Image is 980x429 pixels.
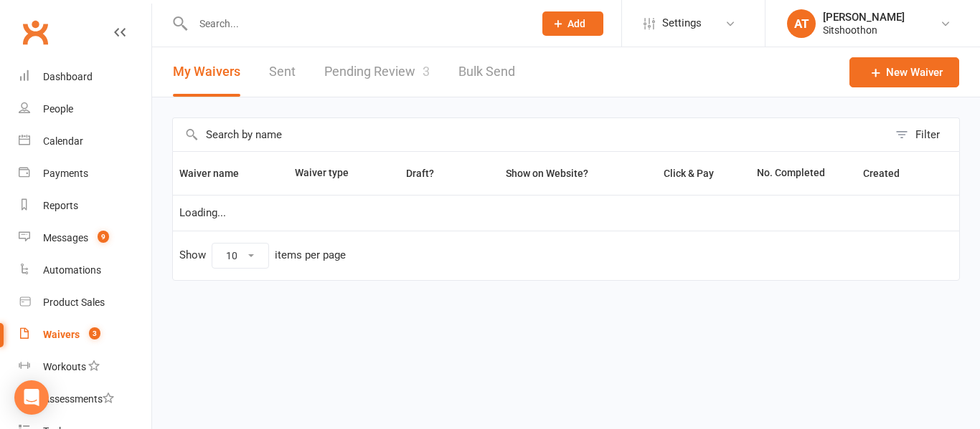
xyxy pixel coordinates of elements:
div: Show [179,243,346,269]
a: Calendar [19,125,151,158]
span: 3 [89,327,100,339]
div: Open Intercom Messenger [14,380,49,415]
th: No. Completed [750,152,857,195]
span: Created [863,168,915,179]
span: 3 [423,64,430,79]
div: Reports [43,200,78,211]
div: Waivers [43,329,80,340]
a: Messages 9 [19,222,151,254]
div: Product Sales [43,297,105,308]
a: Automations [19,254,151,286]
span: Draft? [406,168,434,179]
div: Messages [43,232,88,244]
a: Dashboard [19,61,151,93]
span: Settings [662,7,702,39]
div: [PERSON_NAME] [823,11,905,24]
button: Click & Pay [651,165,730,182]
a: Assessments [19,383,151,415]
a: New Waiver [849,57,959,87]
th: Waiver type [288,152,376,195]
a: Bulk Send [458,47,515,97]
a: Pending Review3 [324,47,430,97]
button: Created [863,165,915,182]
div: items per page [275,249,346,261]
a: Clubworx [17,14,53,50]
button: Add [542,11,603,36]
button: Filter [888,118,959,151]
span: 9 [98,231,109,243]
a: Reports [19,190,151,222]
a: Payments [19,158,151,190]
span: Click & Pay [664,168,714,179]
div: Automations [43,264,101,276]
button: Show on Website? [493,165,604,182]
a: Sent [269,47,296,97]
div: Payments [43,168,88,179]
span: Show on Website? [506,168,588,179]
span: Add [567,18,585,29]
div: Filter [915,126,940,143]
input: Search... [189,14,524,34]
div: AT [787,9,816,38]
a: Workouts [19,351,151,383]
button: Draft? [393,165,450,182]
td: Loading... [173,195,959,231]
a: Product Sales [19,286,151,319]
div: Sitshoothon [823,24,905,37]
span: Waiver name [179,168,255,179]
a: People [19,93,151,125]
div: Assessments [43,393,114,405]
div: Workouts [43,361,86,372]
div: Dashboard [43,71,93,82]
input: Search by name [173,118,888,151]
div: Calendar [43,135,83,147]
div: People [43,103,73,115]
button: Waiver name [179,165,255,182]
button: My Waivers [173,47,240,97]
a: Waivers 3 [19,319,151,351]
